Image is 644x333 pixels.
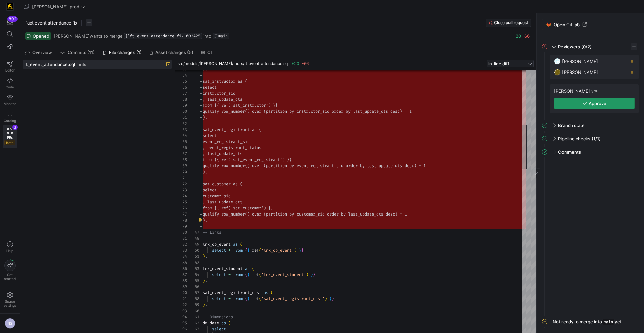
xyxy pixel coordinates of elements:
[175,169,187,175] div: 70
[187,326,199,332] div: 63
[252,266,254,271] span: (
[212,326,226,332] span: select
[175,145,187,151] div: 66
[175,223,187,229] div: 79
[175,187,187,193] div: 73
[175,78,187,84] div: 55
[203,320,219,326] span: dm_date
[554,22,580,27] span: Open GitLab
[3,108,17,125] a: Catalog
[187,278,199,284] div: 55
[175,229,187,235] div: 80
[175,84,187,90] div: 56
[261,248,294,253] span: 'lnk_op_event'
[187,259,199,266] div: 52
[205,302,207,307] span: ,
[175,296,187,302] div: 91
[187,272,199,278] div: 54
[245,272,247,277] span: {
[175,314,187,320] div: 94
[542,120,639,131] mat-expansion-panel-header: Branch state
[294,248,297,253] span: )
[7,135,13,139] span: PRs
[247,296,250,301] span: {
[313,272,315,277] span: }
[7,16,18,22] div: 892
[24,62,75,67] span: ft_event_attendance.sql
[175,326,187,332] div: 96
[3,289,17,311] a: Spacesettings
[247,272,250,277] span: {
[522,33,530,39] span: -66
[175,211,187,217] div: 77
[562,59,598,64] span: [PERSON_NAME]
[264,290,268,295] span: as
[542,19,591,30] a: Open GitLab
[187,284,199,290] div: 56
[175,308,187,314] div: 93
[494,20,528,25] span: Close pull request
[32,50,52,55] span: Overview
[233,242,238,247] span: as
[187,290,199,296] div: 57
[187,302,199,308] div: 59
[301,248,304,253] span: }
[3,238,17,256] button: Help
[175,272,187,278] div: 87
[175,241,187,247] div: 82
[554,58,561,65] img: https://secure.gravatar.com/avatar/93624b85cfb6a0d6831f1d6e8dbf2768734b96aa2308d2c902a4aae71f619b...
[212,248,226,253] span: select
[259,296,261,301] span: (
[54,33,90,39] span: [PERSON_NAME]
[252,296,259,301] span: ref
[240,242,243,247] span: (
[175,72,187,78] div: 54
[175,247,187,253] div: 83
[553,319,622,325] div: Not ready to merge into yet
[592,136,601,141] span: (1/1)
[252,272,259,277] span: ref
[187,266,199,272] div: 53
[203,266,243,271] span: lnk_event_student
[212,272,226,277] span: select
[175,127,187,133] div: 63
[187,320,199,326] div: 62
[175,290,187,296] div: 90
[306,272,308,277] span: )
[175,205,187,211] div: 76
[247,248,250,253] span: {
[175,163,187,169] div: 69
[311,272,313,277] span: }
[4,102,16,106] span: Monitor
[4,140,15,145] span: Beta
[203,314,233,320] span: -- Dimensions
[212,296,226,301] span: select
[558,44,580,49] span: Reviewers
[554,88,590,94] span: [PERSON_NAME]
[124,33,202,39] a: ft_event_attendance_fix_092425
[218,34,228,38] span: main
[3,316,17,330] button: NS
[205,278,207,283] span: ,
[23,2,87,11] button: [PERSON_NAME]-prod
[175,284,187,290] div: 89
[259,248,261,253] span: (
[245,266,250,271] span: as
[252,248,259,253] span: ref
[245,296,247,301] span: {
[542,316,639,328] mat-expansion-panel-header: Not ready to merge intomainyet
[228,320,231,326] span: (
[261,296,325,301] span: 'sal_event_registrant_cust'
[562,69,598,75] span: [PERSON_NAME]
[187,241,199,247] div: 49
[175,302,187,308] div: 92
[203,290,261,295] span: sal_event_registrant_cust
[3,58,17,75] a: Editor
[4,118,16,123] span: Catalog
[203,230,221,235] span: -- Links
[175,175,187,181] div: 71
[325,296,327,301] span: )
[513,33,521,39] span: +20
[175,157,187,163] div: 68
[4,273,16,281] span: Get started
